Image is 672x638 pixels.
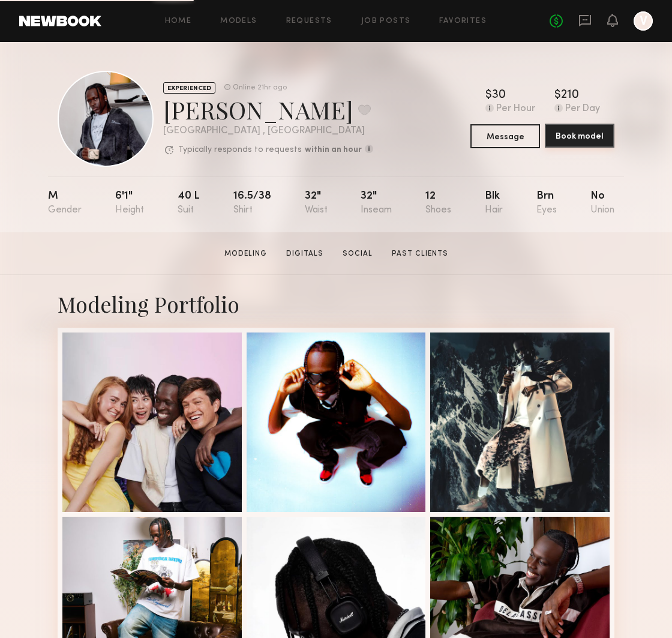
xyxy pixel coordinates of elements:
[565,104,600,115] div: Per Day
[338,248,377,259] a: Social
[163,94,373,125] div: [PERSON_NAME]
[305,146,362,154] b: within an hour
[220,248,272,259] a: Modeling
[115,191,144,215] div: 6'1"
[425,191,451,215] div: 12
[178,146,302,154] p: Typically responds to requests
[590,191,614,215] div: No
[361,17,411,25] a: Job Posts
[496,104,535,115] div: Per Hour
[233,191,271,215] div: 16.5/38
[163,82,215,94] div: EXPERIENCED
[634,11,653,31] a: V
[163,126,373,136] div: [GEOGRAPHIC_DATA] , [GEOGRAPHIC_DATA]
[485,191,503,215] div: Blk
[281,248,328,259] a: Digitals
[165,17,192,25] a: Home
[470,124,540,148] button: Message
[361,191,392,215] div: 32"
[439,17,487,25] a: Favorites
[536,191,557,215] div: Brn
[233,84,287,92] div: Online 21hr ago
[554,89,561,101] div: $
[220,17,257,25] a: Models
[492,89,506,101] div: 30
[58,289,614,318] div: Modeling Portfolio
[545,124,614,148] button: Book model
[48,191,82,215] div: M
[387,248,453,259] a: Past Clients
[545,124,614,148] a: Book model
[178,191,200,215] div: 40 l
[485,89,492,101] div: $
[561,89,579,101] div: 210
[305,191,328,215] div: 32"
[286,17,332,25] a: Requests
